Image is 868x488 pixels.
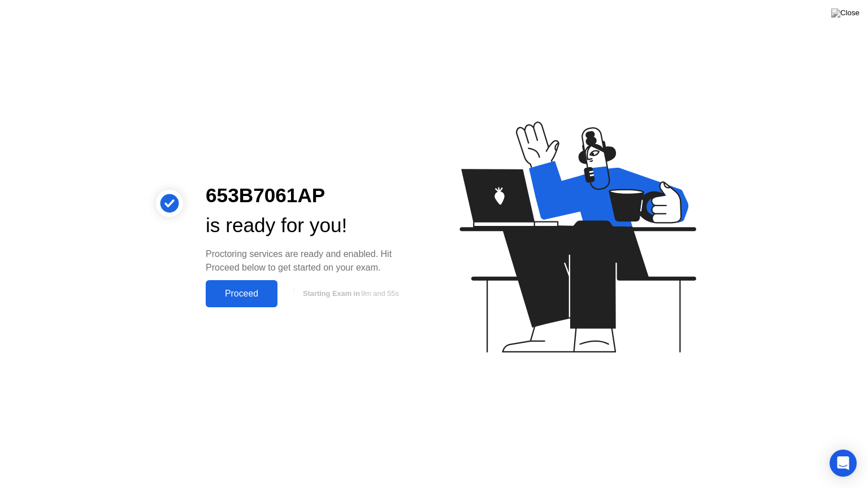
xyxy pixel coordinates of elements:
[206,181,416,211] div: 653B7061AP
[206,211,416,241] div: is ready for you!
[206,280,277,307] button: Proceed
[830,450,857,477] div: Open Intercom Messenger
[206,247,416,274] div: Proctoring services are ready and enabled. Hit Proceed below to get started on your exam.
[831,8,860,18] img: Close
[209,289,274,299] div: Proceed
[361,289,399,298] span: 9m and 55s
[283,283,416,304] button: Starting Exam in9m and 55s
